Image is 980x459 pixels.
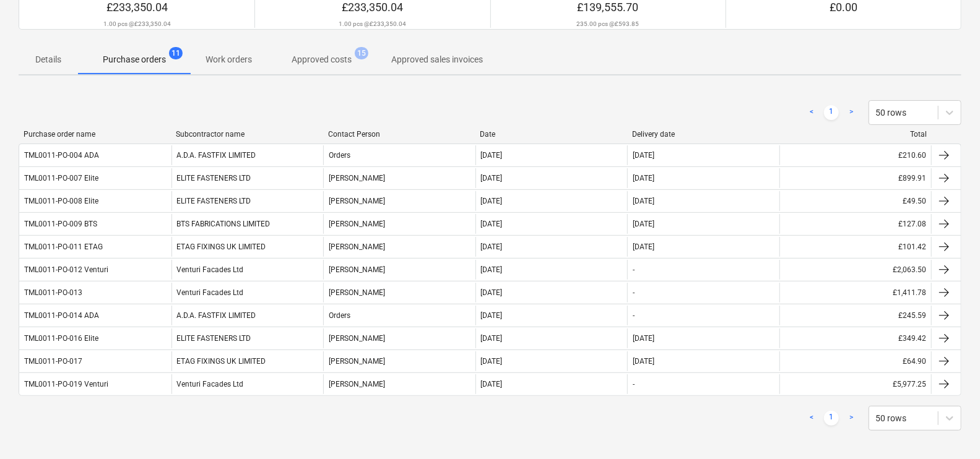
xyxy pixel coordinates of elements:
div: TML0011-PO-014 ADA [24,311,99,320]
div: Total [784,130,927,139]
div: - [633,311,635,320]
div: £210.60 [779,145,932,165]
div: TML0011-PO-011 ETAG [24,242,103,251]
div: TML0011-PO-007 Elite [24,174,98,182]
div: [DATE] [481,197,503,205]
div: ETAG FIXINGS UK LIMITED [171,237,324,257]
div: [DATE] [633,220,654,228]
div: £1,411.78 [779,283,932,302]
div: [DATE] [481,334,503,343]
div: Venturi Facades Ltd [171,374,324,394]
span: 15 [355,47,368,59]
div: £64.90 [779,351,932,371]
a: Previous page [804,411,819,426]
a: Next page [844,411,859,426]
div: TML0011-PO-019 Venturi [24,380,108,388]
div: [DATE] [633,174,654,182]
div: £49.50 [779,191,932,211]
span: £233,350.04 [106,1,168,14]
div: ELITE FASTENERS LTD [171,168,324,188]
div: - [633,265,635,274]
div: ETAG FIXINGS UK LIMITED [171,351,324,371]
div: £2,063.50 [779,260,932,280]
div: ELITE FASTENERS LTD [171,191,324,211]
div: [DATE] [481,311,503,320]
div: [PERSON_NAME] [323,237,475,257]
p: Approved costs [292,53,352,66]
p: 235.00 pcs @ £593.85 [577,20,640,28]
a: Page 1 is your current page [824,105,839,120]
span: £0.00 [830,1,857,14]
div: £245.59 [779,306,932,325]
div: [PERSON_NAME] [323,214,475,234]
a: Next page [844,105,859,120]
div: [DATE] [633,357,654,366]
div: [DATE] [481,242,503,251]
span: 11 [169,47,183,59]
div: Subcontractor name [176,130,318,139]
div: [PERSON_NAME] [323,168,475,188]
iframe: Chat Widget [918,400,980,459]
div: Date [480,130,622,139]
div: [DATE] [481,151,503,160]
div: ELITE FASTENERS LTD [171,328,324,348]
div: [DATE] [633,197,654,205]
div: [PERSON_NAME] [323,351,475,371]
div: TML0011-PO-004 ADA [24,151,99,160]
div: Delivery date [632,130,774,139]
div: [PERSON_NAME] [323,374,475,394]
div: [DATE] [481,174,503,182]
div: TML0011-PO-013 [24,288,82,297]
div: TML0011-PO-008 Elite [24,197,98,205]
a: Previous page [804,105,819,120]
div: [PERSON_NAME] [323,283,475,302]
div: £127.08 [779,214,932,234]
div: - [633,380,635,388]
p: Purchase orders [103,53,166,66]
div: TML0011-PO-016 Elite [24,334,98,343]
div: [PERSON_NAME] [323,191,475,211]
div: [DATE] [633,334,654,343]
div: TML0011-PO-009 BTS [24,220,97,228]
div: [DATE] [481,265,503,274]
p: 1.00 pcs @ £233,350.04 [339,20,406,28]
span: £233,350.04 [342,1,403,14]
div: Purchase order name [24,130,166,139]
p: Approved sales invoices [391,53,483,66]
div: Orders [323,306,475,325]
div: - [633,288,635,297]
div: [PERSON_NAME] [323,260,475,280]
div: [DATE] [481,380,503,388]
div: BTS FABRICATIONS LIMITED [171,214,324,234]
div: [DATE] [481,220,503,228]
div: Venturi Facades Ltd [171,260,324,280]
div: A.D.A. FASTFIX LIMITED [171,145,324,165]
p: Work orders [206,53,252,66]
div: £101.42 [779,237,932,257]
div: [DATE] [481,288,503,297]
div: TML0011-PO-017 [24,357,82,366]
div: £5,977.25 [779,374,932,394]
div: Venturi Facades Ltd [171,283,324,302]
p: 1.00 pcs @ £233,350.04 [103,20,171,28]
div: Orders [323,145,475,165]
div: Contact Person [328,130,470,139]
div: TML0011-PO-012 Venturi [24,265,108,274]
div: £899.91 [779,168,932,188]
p: Details [33,53,63,66]
span: £139,555.70 [578,1,639,14]
div: [DATE] [481,357,503,366]
div: £349.42 [779,328,932,348]
div: A.D.A. FASTFIX LIMITED [171,306,324,325]
a: Page 1 is your current page [824,411,839,426]
div: [DATE] [633,242,654,251]
div: [PERSON_NAME] [323,328,475,348]
div: [DATE] [633,151,654,160]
